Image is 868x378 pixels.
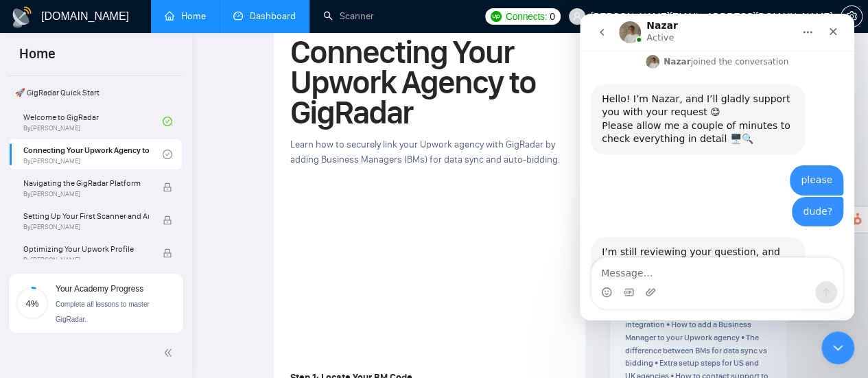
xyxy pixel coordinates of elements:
[11,183,263,224] div: ericson@bestcrmexperts.com says…
[223,191,253,205] div: dude?
[8,44,67,73] span: Home
[11,152,263,183] div: ericson@bestcrmexperts.com says…
[56,300,150,323] span: Complete all lessons to master GigRadar.
[66,41,80,55] img: Profile image for Nazar
[84,42,209,54] div: joined the conversation
[43,273,54,284] button: Gif picker
[10,79,182,106] span: 🚀 GigRadar Quick Start
[580,14,854,320] iframe: Intercom live chat
[12,244,263,268] textarea: Message…
[821,331,854,364] iframe: Intercom live chat
[212,183,263,213] div: dude?
[550,9,555,24] span: 0
[22,106,214,132] div: Please allow me a couple of minutes to check everything in detail 🖥️🔍
[22,79,214,106] div: Hello! I’m Nazar, and I’ll gladly support you with your request 😊
[16,298,49,307] span: 4%
[65,273,76,284] button: Upload attachment
[23,256,149,264] span: By [PERSON_NAME]
[233,10,296,22] a: dashboardDashboard
[290,139,560,165] span: Learn how to securely link your Upwork agency with GigRadar by adding Business Managers (BMs) for...
[841,11,863,22] a: setting
[23,176,149,190] span: Navigating the GigRadar Platform
[290,37,569,128] h1: Connecting Your Upwork Agency to GigRadar
[163,150,172,159] span: check-circle
[11,224,263,292] div: Nazar says…
[841,5,863,27] button: setting
[163,248,172,258] span: lock
[84,43,110,53] b: Nazar
[841,11,862,22] span: setting
[22,232,214,272] div: I’m still reviewing your question, and I’ll get back to you with a response as soon as I’m ready.
[165,10,206,22] a: homeHome
[23,242,149,256] span: Optimizing Your Upwork Profile
[21,273,32,284] button: Emoji picker
[11,224,225,281] div: I’m still reviewing your question, and I’ll get back to you with a response as soon as I’m ready.
[11,71,263,152] div: Nazar says…
[572,12,582,21] span: user
[23,190,149,198] span: By [PERSON_NAME]
[323,10,374,22] a: searchScanner
[235,268,257,290] button: Send a message…
[221,160,253,174] div: please
[23,139,163,169] a: Connecting Your Upwork Agency to GigRadarBy[PERSON_NAME]
[23,223,149,231] span: By [PERSON_NAME]
[11,71,225,141] div: Hello! I’m Nazar, and I’ll gladly support you with your request 😊Please allow me a couple of minu...
[163,346,177,359] span: double-left
[23,106,163,137] a: Welcome to GigRadarBy[PERSON_NAME]
[56,284,143,294] span: Your Academy Progress
[23,209,149,223] span: Setting Up Your First Scanner and Auto-Bidder
[163,117,172,126] span: check-circle
[491,11,502,22] img: upwork-logo.png
[163,215,172,225] span: lock
[506,9,547,24] span: Connects:
[210,152,263,182] div: please
[11,6,33,28] img: logo
[163,182,172,192] span: lock
[11,39,263,71] div: Nazar says…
